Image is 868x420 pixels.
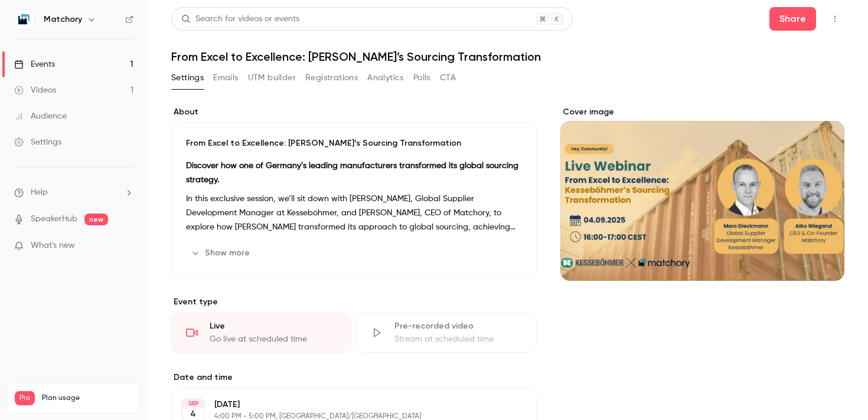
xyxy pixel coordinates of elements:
strong: Discover how one of Germany’s leading manufacturers transformed its global sourcing strategy. [186,162,518,184]
label: About [171,106,537,118]
button: Show more [186,244,257,262]
div: Go live at scheduled time [210,333,337,345]
h6: Matchory [44,14,82,25]
button: Share [769,7,816,31]
div: Stream at scheduled time [394,333,521,345]
button: UTM builder [248,68,296,87]
button: Analytics [367,68,404,87]
div: Audience [14,110,67,122]
div: Live [210,320,337,332]
section: Cover image [560,106,844,281]
span: Pro [15,391,35,405]
div: Videos [14,84,56,96]
img: Matchory [15,10,34,29]
label: Date and time [171,372,537,383]
span: Help [31,186,48,199]
div: LiveGo live at scheduled time [171,313,351,353]
button: Emails [213,68,238,87]
li: help-dropdown-opener [14,186,133,199]
div: Events [14,58,55,70]
div: Settings [14,136,61,148]
div: SEP [182,399,204,408]
p: [DATE] [214,399,474,411]
label: Cover image [560,106,844,118]
span: new [84,214,108,225]
button: Polls [413,68,430,87]
p: 4 [190,408,196,420]
span: Plan usage [42,393,133,403]
div: Pre-recorded video [394,320,521,332]
button: CTA [440,68,456,87]
button: Registrations [305,68,358,87]
div: Pre-recorded videoStream at scheduled time [356,313,536,353]
button: Settings [171,68,204,87]
p: In this exclusive session, we’ll sit down with [PERSON_NAME], Global Supplier Development Manager... [186,192,522,234]
a: SpeakerHub [31,213,77,225]
div: Search for videos or events [181,13,299,25]
p: From Excel to Excellence: [PERSON_NAME]’s Sourcing Transformation [186,137,522,149]
span: What's new [31,239,75,252]
p: Event type [171,296,537,308]
h1: From Excel to Excellence: [PERSON_NAME]’s Sourcing Transformation [171,50,844,64]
